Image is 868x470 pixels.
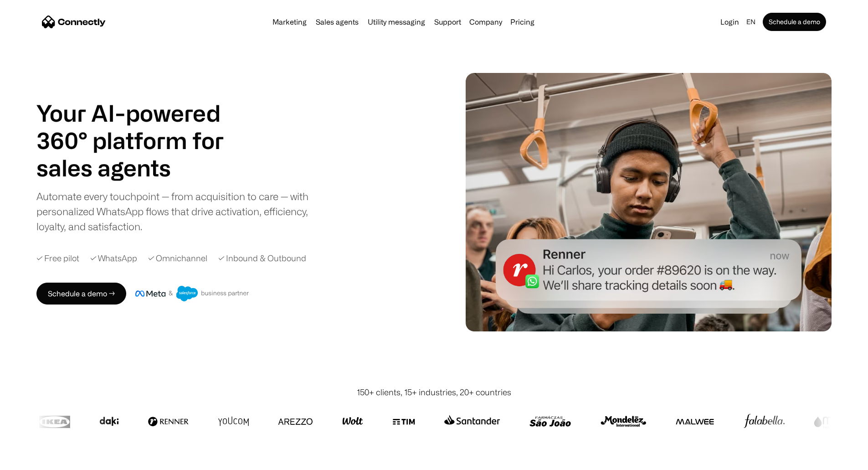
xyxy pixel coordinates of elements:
a: Marketing [269,18,310,26]
div: en [743,15,761,28]
a: Pricing [507,18,538,26]
div: 150+ clients, 15+ industries, 20+ countries [357,386,511,398]
div: Company [467,15,505,28]
div: Company [469,15,502,28]
a: Schedule a demo → [36,283,126,305]
ul: Language list [18,454,55,467]
div: Automate every touchpoint — from acquisition to care — with personalized WhatsApp flows that driv... [36,189,324,234]
img: Meta and Salesforce business partner badge. [135,286,249,301]
a: Sales agents [312,18,362,26]
div: ✓ Omnichannel [148,252,207,264]
div: 1 of 4 [36,154,246,181]
h1: sales agents [36,154,246,181]
aside: Language selected: English [9,453,55,467]
h1: Your AI-powered 360° platform for [36,99,246,154]
div: ✓ Inbound & Outbound [218,252,306,264]
a: Login [717,15,743,28]
a: Utility messaging [364,18,429,26]
a: Schedule a demo [763,13,826,31]
div: en [746,15,755,28]
a: Support [431,18,465,26]
div: ✓ WhatsApp [90,252,137,264]
a: home [42,15,106,29]
div: carousel [36,154,246,181]
div: ✓ Free pilot [36,252,79,264]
